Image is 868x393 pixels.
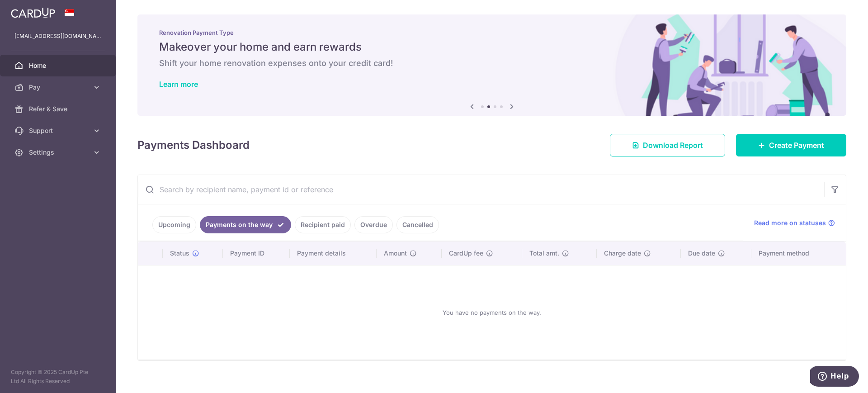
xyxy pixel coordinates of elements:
span: Due date [688,249,715,258]
span: CardUp fee [449,249,483,258]
a: Learn more [159,80,198,89]
th: Payment method [751,241,846,265]
span: Status [170,249,189,258]
a: Overdue [354,216,393,233]
th: Payment details [290,241,377,265]
img: Renovation banner [137,14,846,116]
a: Cancelled [396,216,439,233]
span: Create Payment [769,140,824,151]
span: Home [29,61,89,70]
span: Pay [29,83,89,92]
iframe: Opens a widget where you can find more information [810,366,859,388]
p: Renovation Payment Type [159,29,825,36]
span: Read more on statuses [754,218,826,227]
a: Recipient paid [295,216,351,233]
a: Payments on the way [200,216,291,233]
span: Download Report [643,140,703,151]
span: Support [29,126,89,135]
h5: Makeover your home and earn rewards [159,40,825,54]
a: Create Payment [736,134,846,156]
span: Refer & Save [29,104,89,114]
span: Amount [384,249,407,258]
h6: Shift your home renovation expenses onto your credit card! [159,58,825,69]
a: Download Report [610,134,725,156]
div: You have no payments on the way. [149,273,835,352]
img: CardUp [11,7,55,18]
span: Settings [29,148,89,157]
h4: Payments Dashboard [137,137,250,153]
th: Payment ID [223,241,290,265]
a: Upcoming [152,216,196,233]
a: Read more on statuses [754,218,835,227]
span: Charge date [604,249,641,258]
span: Total amt. [529,249,559,258]
input: Search by recipient name, payment id or reference [138,175,824,204]
p: [EMAIL_ADDRESS][DOMAIN_NAME] [14,32,101,41]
